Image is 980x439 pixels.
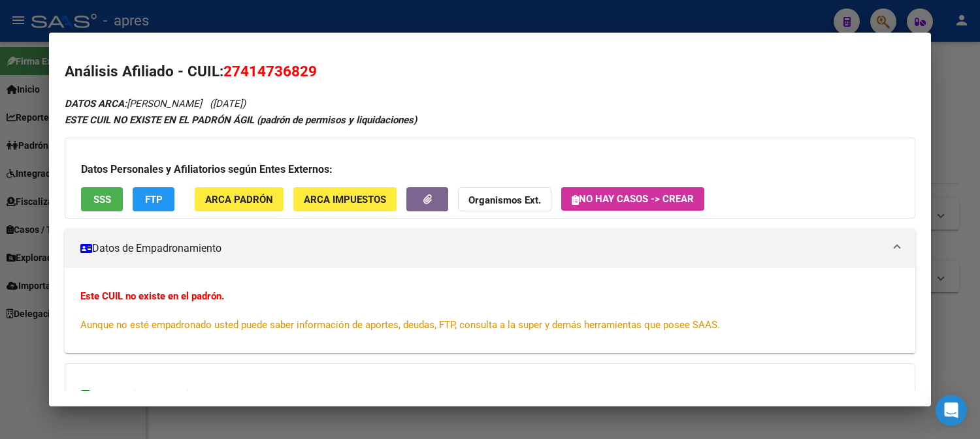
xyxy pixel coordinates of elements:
h3: Información Prestacional: [81,387,899,403]
mat-expansion-panel-header: Datos de Empadronamiento [65,229,915,268]
button: ARCA Impuestos [293,187,397,211]
button: FTP [133,187,174,211]
h3: Datos Personales y Afiliatorios según Entes Externos: [81,162,899,177]
span: ARCA Padrón [205,194,273,205]
button: ARCA Padrón [195,187,284,211]
span: Aunque no esté empadronado usted puede saber información de aportes, deudas, FTP, consulta a la s... [80,319,720,331]
strong: DATOS ARCA: [65,98,127,110]
span: SSS [93,194,111,205]
mat-panel-title: Datos de Empadronamiento [80,241,884,256]
span: [PERSON_NAME] [65,98,202,110]
span: 27414736829 [223,63,317,80]
div: Datos de Empadronamiento [65,268,915,353]
h2: Análisis Afiliado - CUIL: [65,61,915,83]
strong: Organismos Ext. [468,194,541,206]
strong: Este CUIL no existe en el padrón. [80,290,224,302]
button: SSS [81,187,123,211]
span: FTP [145,194,163,205]
div: Open Intercom Messenger [936,395,967,426]
strong: ESTE CUIL NO EXISTE EN EL PADRÓN ÁGIL (padrón de permisos y liquidaciones) [65,114,417,126]
span: No hay casos -> Crear [572,193,694,205]
button: Organismos Ext. [458,187,551,211]
button: No hay casos -> Crear [561,187,704,211]
span: ARCA Impuestos [304,194,386,205]
span: ([DATE]) [210,98,246,110]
